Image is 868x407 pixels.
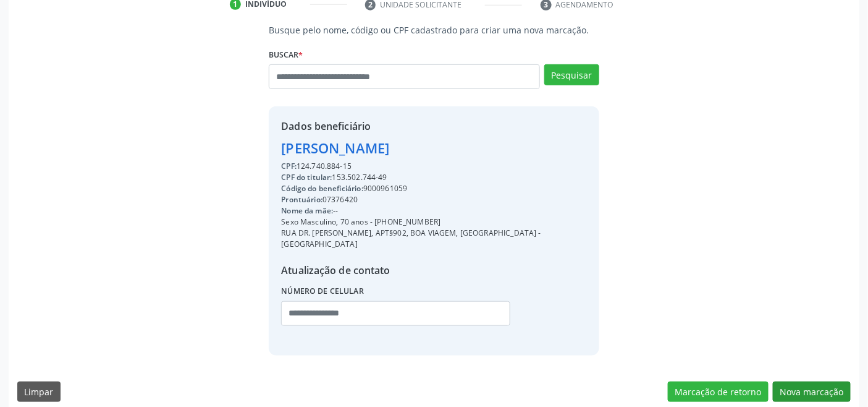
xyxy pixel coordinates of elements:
div: Dados beneficiário [281,119,586,134]
span: Prontuário: [281,194,322,205]
label: Buscar [269,45,303,64]
button: Pesquisar [544,64,599,85]
span: Nome da mãe: [281,205,333,216]
div: Atualização de contato [281,263,586,278]
button: Limpar [17,382,61,403]
span: CPF do titular: [281,172,332,182]
div: 07376420 [281,194,586,205]
div: RUA DR. [PERSON_NAME], APT§902, BOA VIAGEM, [GEOGRAPHIC_DATA] - [GEOGRAPHIC_DATA] [281,228,586,250]
span: Código do beneficiário: [281,183,363,194]
span: CPF: [281,161,297,171]
div: [PERSON_NAME] [281,138,586,158]
p: Busque pelo nome, código ou CPF cadastrado para criar uma nova marcação. [269,24,599,36]
button: Marcação de retorno [668,382,769,403]
label: Número de celular [281,282,364,301]
button: Nova marcação [773,382,851,403]
div: Sexo Masculino, 70 anos - [PHONE_NUMBER] [281,216,586,228]
div: -- [281,205,586,216]
div: 153.502.744-49 [281,172,586,183]
div: 9000961059 [281,183,586,194]
div: 124.740.884-15 [281,161,586,172]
